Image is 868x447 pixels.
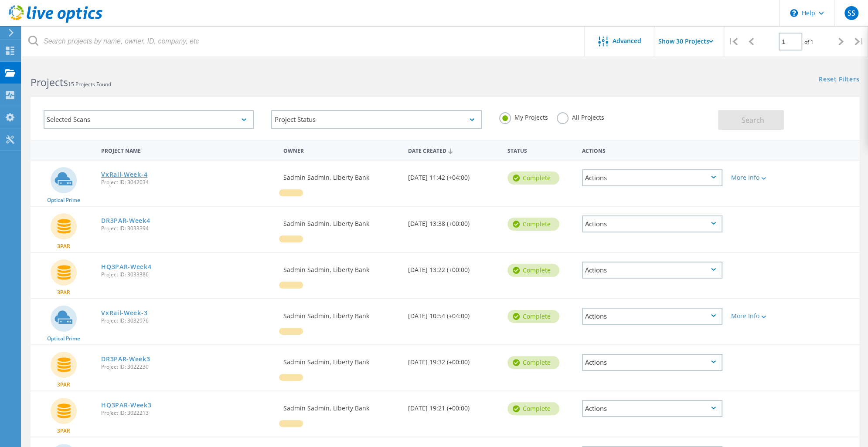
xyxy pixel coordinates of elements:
div: Status [503,142,578,158]
div: Selected Scans [44,110,254,129]
b: Projects [31,75,68,89]
a: Live Optics Dashboard [9,18,102,24]
div: Project Status [271,110,481,129]
div: Sadmin Sadmin, Liberty Bank [279,299,403,328]
div: Sadmin Sadmin, Liberty Bank [279,161,403,189]
div: Actions [582,169,722,186]
div: Actions [582,400,722,417]
span: Project ID: 3022230 [101,364,275,370]
div: Complete [507,310,559,323]
a: HQ3PAR-Week3 [101,402,151,408]
div: More Info [731,313,789,319]
div: Sadmin Sadmin, Liberty Bank [279,253,403,282]
span: 3PAR [57,382,70,387]
span: SS [847,10,855,17]
span: Project ID: 3042034 [101,180,275,185]
label: All Projects [557,112,604,121]
span: Project ID: 3032976 [101,318,275,323]
div: [DATE] 13:38 (+00:00) [403,207,503,235]
div: [DATE] 13:22 (+00:00) [403,253,503,282]
div: Actions [582,262,722,279]
div: Actions [582,354,722,371]
a: VxRail-Week-4 [101,171,147,178]
button: Search [718,110,784,130]
div: Complete [507,356,559,369]
a: VxRail-Week-3 [101,310,147,316]
span: Project ID: 3022213 [101,410,275,416]
span: Project ID: 3033394 [101,226,275,231]
a: HQ3PAR-Week4 [101,264,151,270]
div: Sadmin Sadmin, Liberty Bank [279,345,403,374]
div: Complete [507,402,559,415]
span: Optical Prime [47,336,80,341]
div: Owner [279,142,403,158]
div: | [850,26,868,57]
div: | [724,26,742,57]
div: [DATE] 11:42 (+04:00) [403,161,503,189]
a: DR3PAR-Week3 [101,356,150,362]
div: Sadmin Sadmin, Liberty Bank [279,207,403,235]
div: Actions [578,142,727,158]
span: of 1 [804,38,814,46]
a: Reset Filters [819,76,859,84]
span: 3PAR [57,290,70,295]
span: Project ID: 3033386 [101,272,275,277]
svg: \n [790,9,798,17]
div: Actions [582,308,722,325]
span: Advanced [613,38,641,44]
div: Sadmin Sadmin, Liberty Bank [279,391,403,420]
span: 3PAR [57,428,70,434]
label: My Projects [499,112,548,121]
div: [DATE] 19:32 (+00:00) [403,345,503,374]
a: DR3PAR-Week4 [101,218,150,224]
span: Search [742,115,764,125]
div: Project Name [97,142,279,158]
div: Complete [507,264,559,277]
div: [DATE] 10:54 (+04:00) [403,299,503,328]
div: [DATE] 19:21 (+00:00) [403,391,503,420]
div: Complete [507,218,559,231]
div: Actions [582,215,722,232]
div: More Info [731,175,789,181]
span: Optical Prime [47,198,80,203]
span: 15 Projects Found [68,81,111,88]
span: 3PAR [57,244,70,249]
div: Complete [507,171,559,185]
input: Search projects by name, owner, ID, company, etc [22,26,585,57]
div: Date Created [403,142,503,158]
